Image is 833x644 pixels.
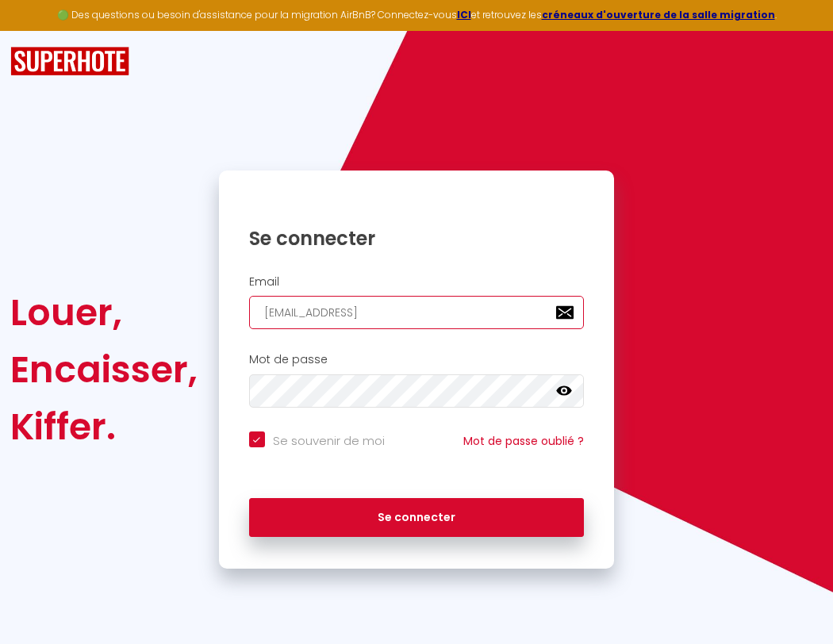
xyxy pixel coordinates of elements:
[249,296,585,329] input: Ton Email
[457,8,471,21] a: ICI
[10,341,198,398] div: Encaisser,
[10,47,129,76] img: SuperHote logo
[10,398,198,455] div: Kiffer.
[249,226,585,251] h1: Se connecter
[249,498,585,538] button: Se connecter
[463,433,584,449] a: Mot de passe oublié ?
[249,353,585,366] h2: Mot de passe
[10,284,198,341] div: Louer,
[542,8,775,21] a: créneaux d'ouverture de la salle migration
[13,6,60,54] button: Ouvrir le widget de chat LiveChat
[249,275,585,289] h2: Email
